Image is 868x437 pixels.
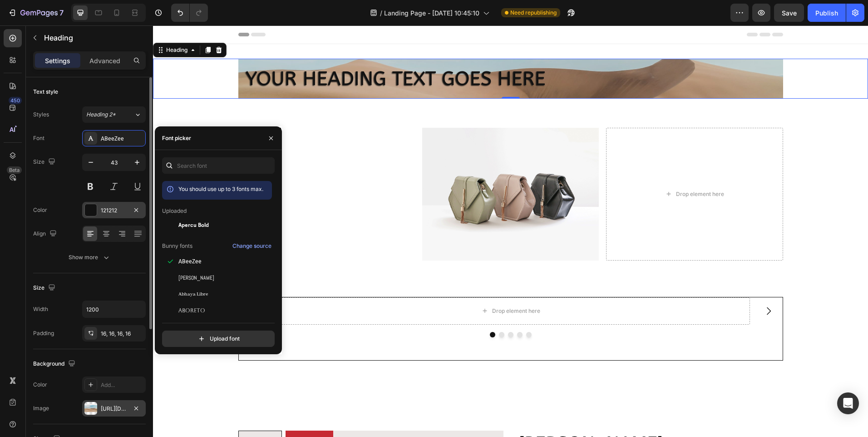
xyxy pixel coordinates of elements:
[815,8,838,18] div: Publish
[101,206,127,215] div: 121212
[197,334,240,343] div: Upload font
[232,241,272,251] button: Change source
[178,257,202,266] span: ABeeZee
[523,165,571,172] div: Drop element here
[178,290,208,298] span: Abhaya Libre
[83,301,145,317] input: Auto
[178,274,214,282] span: [PERSON_NAME]
[101,330,143,338] div: 16, 16, 16, 16
[162,331,275,347] button: Upload font
[33,329,54,337] div: Padding
[774,4,804,22] button: Save
[162,134,191,142] div: Font picker
[33,228,59,240] div: Align
[33,111,49,119] div: Styles
[355,306,360,312] button: Dot
[373,306,379,312] button: Dot
[33,88,58,96] div: Text style
[153,25,868,437] iframe: Design area
[178,186,263,192] span: You should use up to 3 fonts max.
[33,305,48,313] div: Width
[837,392,859,414] div: Open Intercom Messenger
[232,242,271,250] div: Change source
[86,111,116,119] span: Heading 2*
[101,381,143,389] div: Add...
[33,156,57,168] div: Size
[178,221,209,229] span: Apercu Bold
[162,207,187,215] p: Uploaded
[33,206,47,214] div: Color
[33,358,77,370] div: Background
[69,253,111,262] div: Show more
[510,9,557,17] span: Need republishing
[178,306,205,315] span: Aboreto
[337,306,342,312] button: Dot
[89,56,120,65] p: Advanced
[384,8,479,18] span: Landing Page - [DATE] 10:45:10
[808,4,846,22] button: Publish
[33,249,146,266] button: Show more
[33,282,57,294] div: Size
[380,8,382,18] span: /
[133,405,181,426] pre: Sale 8% off
[87,273,113,298] button: Carousel Back Arrow
[9,97,22,104] div: 450
[7,166,22,174] div: Beta
[162,242,192,250] p: Bunny fonts
[365,405,630,431] h2: [PERSON_NAME]
[346,306,351,312] button: Dot
[339,282,387,289] div: Drop element here
[364,306,370,312] button: Dot
[269,102,446,235] img: image_demo.jpg
[4,4,68,22] button: 7
[101,405,127,413] div: [URL][DOMAIN_NAME]
[59,7,64,18] p: 7
[171,4,208,22] div: Undo/Redo
[44,32,142,43] p: Heading
[45,56,70,65] p: Settings
[101,135,143,143] div: ABeeZee
[782,9,797,17] span: Save
[33,404,49,412] div: Image
[33,381,47,389] div: Color
[603,273,628,298] button: Carousel Next Arrow
[33,134,44,142] div: Font
[162,157,275,174] input: Search font
[82,106,146,123] button: Heading 2*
